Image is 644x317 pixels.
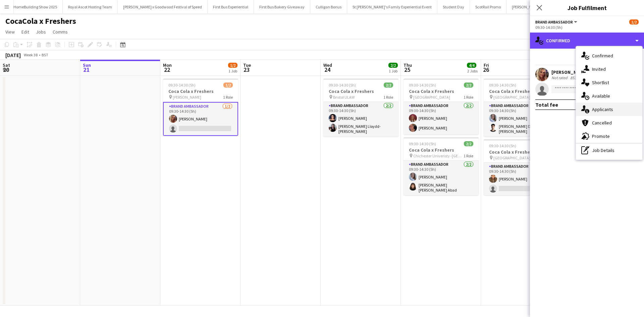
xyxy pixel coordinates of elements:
span: 1 Role [464,95,473,100]
app-card-role: Brand Ambassador2/209:30-14:30 (5h)[PERSON_NAME][PERSON_NAME] [PERSON_NAME] Abad [404,161,479,195]
span: Mon [163,62,172,68]
div: Not rated [551,75,569,80]
app-job-card: 09:30-14:30 (5h)2/2Coca Cola x Freshers [GEOGRAPHIC_DATA] - Chi Site BAX1 RoleBrand Ambassador2/2... [484,78,559,137]
app-card-role: Brand Ambassador1/209:30-14:30 (5h)[PERSON_NAME] [163,102,238,136]
app-card-role: Brand Ambassador1/209:30-14:30 (5h)[PERSON_NAME] [484,163,559,195]
h3: Coca Cola x Freshers [323,88,398,94]
span: [GEOGRAPHIC_DATA] [493,155,530,160]
span: 23 [242,66,251,73]
span: 2/2 [384,83,393,88]
a: View [3,28,17,36]
h3: Coca Cola x Freshers [484,149,559,155]
span: Sat [3,62,10,68]
app-job-card: 09:30-14:30 (5h)2/2Coca Cola x Freshers Bristol ULAW1 RoleBrand Ambassador2/209:30-14:30 (5h)[PER... [323,78,398,137]
app-job-card: 09:30-14:30 (5h)2/2Coca Cola x Freshers Chichester Univeristy -[GEOGRAPHIC_DATA] BAX1 RoleBrand A... [404,137,479,195]
span: Sun [83,62,91,68]
div: Confirmed [530,33,644,49]
span: Available [592,93,610,99]
span: Bristol ULAW [333,95,355,100]
button: First Bus Experiential [208,0,254,13]
span: Invited [592,66,606,72]
span: 2/2 [464,83,473,88]
span: Tue [243,62,251,68]
span: Fri [484,62,489,68]
h3: Coca Cola x Freshers [404,147,479,153]
div: 2 Jobs [467,68,478,73]
span: 25 [402,66,412,73]
span: 09:30-14:30 (5h) [409,83,436,88]
span: 2/2 [388,63,398,68]
h3: Coca Cola x Freshers [404,88,479,94]
span: 1/2 [629,19,639,24]
div: [PERSON_NAME] [551,69,588,75]
span: 09:30-14:30 (5h) [409,141,436,146]
div: 09:30-14:30 (5h) [535,25,639,30]
button: Culligan Bonus [310,0,347,13]
div: BST [42,52,48,57]
a: Edit [19,28,32,36]
span: 2/2 [464,141,473,146]
span: Brand Ambassador [535,19,573,24]
button: First Bus Bakery Giveaway [254,0,310,13]
app-job-card: 09:30-14:30 (5h)1/2Coca Cola x Freshers [PERSON_NAME]1 RoleBrand Ambassador1/209:30-14:30 (5h)[PE... [163,78,238,136]
app-card-role: Brand Ambassador2/209:30-14:30 (5h)[PERSON_NAME][PERSON_NAME] [404,102,479,135]
span: Comms [53,29,68,35]
div: 1 Job [389,68,397,73]
a: Comms [50,28,70,36]
h3: Coca Cola x Freshers [484,88,559,94]
span: Week 38 [22,52,39,57]
span: [PERSON_NAME] [173,95,201,100]
app-card-role: Brand Ambassador2/209:30-14:30 (5h)[PERSON_NAME][PERSON_NAME] De la [PERSON_NAME] [484,102,559,137]
span: Confirmed [592,53,613,59]
h3: Job Fulfilment [530,3,644,12]
span: Cancelled [592,120,612,126]
a: Jobs [33,28,49,36]
span: 1 Role [223,95,233,100]
span: Jobs [36,29,46,35]
span: Wed [323,62,332,68]
span: 09:30-14:30 (5h) [168,83,196,88]
span: View [5,29,15,35]
button: St [PERSON_NAME]'s Family Experiential Event [347,0,437,13]
app-job-card: 09:30-14:30 (5h)1/2Coca Cola x Freshers [GEOGRAPHIC_DATA]1 RoleBrand Ambassador1/209:30-14:30 (5h... [484,139,559,195]
button: ScotRail Promo [470,0,506,13]
span: Thu [404,62,412,68]
span: 21 [82,66,91,73]
button: [PERSON_NAME] TripAdvisor Dog Event [506,0,584,13]
span: 1 Role [383,95,393,100]
h3: Coca Cola x Freshers [163,88,238,94]
span: 09:30-14:30 (5h) [489,83,516,88]
span: 1/2 [228,63,237,68]
span: 09:30-14:30 (5h) [329,83,356,88]
span: 4/4 [467,63,476,68]
span: 20 [2,66,10,73]
app-card-role: Brand Ambassador2/209:30-14:30 (5h)[PERSON_NAME][PERSON_NAME] Lloydd-[PERSON_NAME] [323,102,398,137]
div: [DATE] [5,52,21,58]
button: [PERSON_NAME] x Goodwood Festival of Speed [118,0,208,13]
span: Applicants [592,106,613,112]
div: 8537.1km [569,75,588,80]
span: [GEOGRAPHIC_DATA] [413,95,450,100]
h1: CocaCola x Freshers [5,16,76,26]
span: Chichester Univeristy -[GEOGRAPHIC_DATA] BAX [413,153,464,158]
button: Royal Ascot Hosting Team [63,0,118,13]
app-job-card: 09:30-14:30 (5h)2/2Coca Cola x Freshers [GEOGRAPHIC_DATA]1 RoleBrand Ambassador2/209:30-14:30 (5h... [404,78,479,135]
div: Total fee [535,101,558,108]
span: 22 [162,66,172,73]
button: Brand Ambassador [535,19,578,24]
div: Job Details [576,144,642,157]
span: 24 [322,66,332,73]
span: Edit [21,29,29,35]
span: 1/2 [223,83,233,88]
span: 26 [483,66,489,73]
span: [GEOGRAPHIC_DATA] - Chi Site BAX [493,95,544,100]
button: Student Day [437,0,470,13]
span: 09:30-14:30 (5h) [489,143,516,148]
span: Promote [592,133,610,139]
